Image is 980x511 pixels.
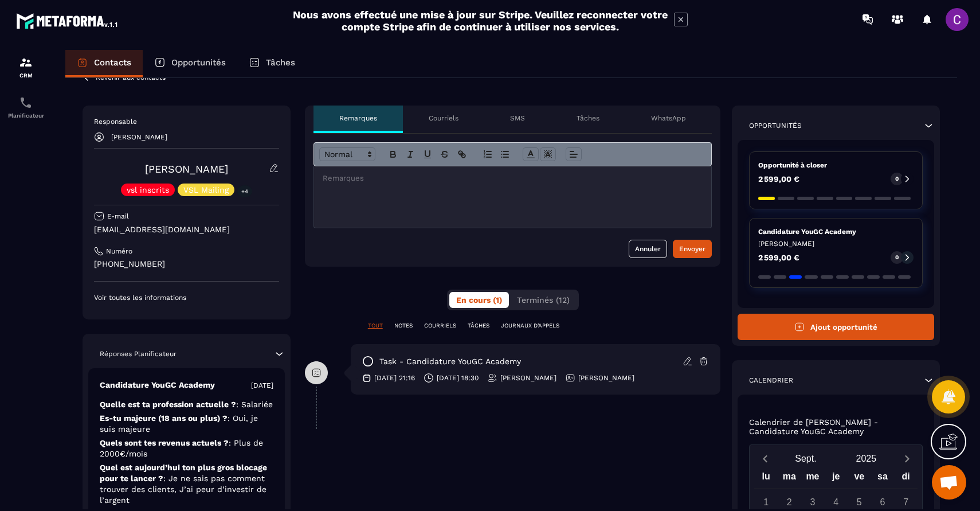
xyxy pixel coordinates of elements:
[145,163,228,175] a: [PERSON_NAME]
[16,10,119,31] img: logo
[183,186,229,194] p: VSL Mailing
[143,50,237,77] a: Opportunités
[517,295,570,305] span: Terminés (12)
[237,185,252,197] p: +4
[629,240,667,258] button: Annuler
[679,243,705,255] div: Envoyer
[94,117,279,126] p: Responsable
[749,418,923,436] p: Calendrier de [PERSON_NAME] - Candidature YouGC Academy
[500,373,556,383] p: [PERSON_NAME]
[3,112,49,119] p: Planificateur
[510,114,525,123] p: SMS
[292,9,668,33] h2: Nous avons effectué une mise à jour sur Stripe. Veuillez reconnecter votre compte Stripe afin de ...
[754,469,778,489] div: lu
[94,259,279,270] p: [PHONE_NUMBER]
[19,56,33,69] img: formation
[749,121,802,130] p: Opportunités
[379,356,521,367] p: task - Candidature YouGC Academy
[106,247,132,256] p: Numéro
[107,212,129,221] p: E-mail
[871,469,895,489] div: sa
[251,381,273,390] p: [DATE]
[758,239,914,248] p: [PERSON_NAME]
[848,469,871,489] div: ve
[339,114,377,123] p: Remarques
[100,380,215,391] p: Candidature YouGC Academy
[758,253,799,262] p: 2 599,00 €
[775,448,836,469] button: Open months overlay
[266,57,295,68] p: Tâches
[111,133,167,141] p: [PERSON_NAME]
[171,57,226,68] p: Opportunités
[895,175,899,183] p: 0
[456,295,502,305] span: En cours (1)
[778,469,801,489] div: ma
[94,293,279,302] p: Voir toutes les informations
[758,227,914,236] p: Candidature YouGC Academy
[578,373,634,383] p: [PERSON_NAME]
[94,224,279,235] p: [EMAIL_ADDRESS][DOMAIN_NAME]
[100,413,273,435] p: Es-tu majeure (18 ans ou plus) ?
[100,349,177,358] p: Réponses Planificateur
[758,161,914,170] p: Opportunité à closer
[510,292,577,308] button: Terminés (12)
[501,322,559,330] p: JOURNAUX D'APPELS
[894,469,918,489] div: di
[394,322,413,330] p: NOTES
[449,292,509,308] button: En cours (1)
[824,469,848,489] div: je
[758,175,799,183] p: 2 599,00 €
[100,474,266,505] span: : Je ne sais pas comment trouver des clients, J’ai peur d’investir de l’argent
[749,376,793,385] p: Calendrier
[429,114,458,123] p: Courriels
[100,462,273,506] p: Quel est aujourd’hui ton plus gros blocage pour te lancer ?
[3,72,49,79] p: CRM
[801,469,825,489] div: me
[237,50,307,77] a: Tâches
[932,465,966,500] div: Ouvrir le chat
[94,57,131,68] p: Contacts
[468,322,489,330] p: TÂCHES
[3,87,49,127] a: schedulerschedulerPlanificateur
[424,322,456,330] p: COURRIELS
[127,186,169,194] p: vsl inscrits
[3,47,49,87] a: formationformationCRM
[100,438,273,459] p: Quels sont tes revenus actuels ?
[368,322,383,330] p: TOUT
[65,50,143,77] a: Contacts
[895,253,899,262] p: 0
[19,96,33,110] img: scheduler
[437,373,479,383] p: [DATE] 18:30
[577,114,599,123] p: Tâches
[374,373,415,383] p: [DATE] 21:16
[100,399,273,410] p: Quelle est ta profession actuelle ?
[836,448,896,469] button: Open years overlay
[236,400,273,409] span: : Salariée
[651,114,686,123] p: WhatsApp
[896,451,918,466] button: Next month
[738,314,934,340] button: Ajout opportunité
[754,451,775,466] button: Previous month
[673,240,712,258] button: Envoyer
